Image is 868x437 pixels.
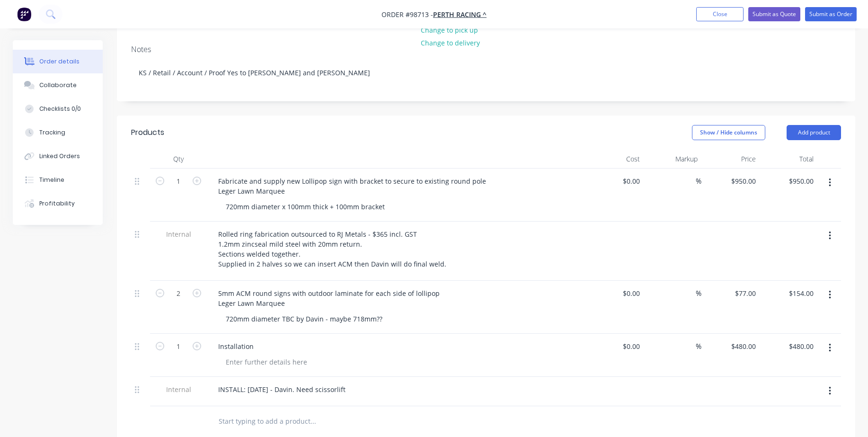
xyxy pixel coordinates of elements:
[218,312,390,326] div: 720mm diameter TBC by Davin - maybe 718mm??
[211,383,353,396] div: INSTALL: [DATE] - Davin. Need scissorlift
[39,152,80,161] div: Linked Orders
[13,50,103,73] button: Order details
[131,45,841,54] div: Notes
[218,412,407,431] input: Start typing to add a product...
[416,23,483,36] button: Change to pick up
[13,144,103,168] button: Linked Orders
[131,58,841,87] div: KS / Retail / Account / Proof Yes to [PERSON_NAME] and [PERSON_NAME]
[696,176,701,187] span: %
[696,7,744,21] button: Close
[211,339,261,353] div: Installation
[701,150,760,169] div: Price
[211,174,494,198] div: Fabricate and supply new Lollipop sign with bracket to secure to existing round pole Leger Lawn M...
[433,10,487,19] a: Perth Racing ^
[748,7,800,21] button: Submit as Quote
[39,57,80,66] div: Order details
[211,286,447,310] div: 5mm ACM round signs with outdoor laminate for each side of lollipop Leger Lawn Marquee
[805,7,857,21] button: Submit as Order
[13,192,103,215] button: Profitability
[696,288,701,299] span: %
[131,127,164,138] div: Products
[39,128,65,137] div: Tracking
[416,36,485,49] button: Change to delivery
[39,176,64,184] div: Timeline
[39,105,81,113] div: Checklists 0/0
[154,229,203,239] span: Internal
[150,150,207,169] div: Qty
[17,7,31,21] img: Factory
[13,121,103,144] button: Tracking
[696,341,701,352] span: %
[644,150,702,169] div: Markup
[13,73,103,97] button: Collaborate
[13,168,103,192] button: Timeline
[760,150,818,169] div: Total
[787,125,841,140] button: Add product
[154,384,203,394] span: Internal
[39,199,75,208] div: Profitability
[692,125,765,140] button: Show / Hide columns
[211,227,454,271] div: Rolled ring fabrication outsourced to RJ Metals - $365 incl. GST 1.2mm zincseal mild steel with 2...
[585,150,644,169] div: Cost
[218,200,392,214] div: 720mm diameter x 100mm thick + 100mm bracket
[381,10,433,19] span: Order #98713 -
[39,81,77,89] div: Collaborate
[13,97,103,121] button: Checklists 0/0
